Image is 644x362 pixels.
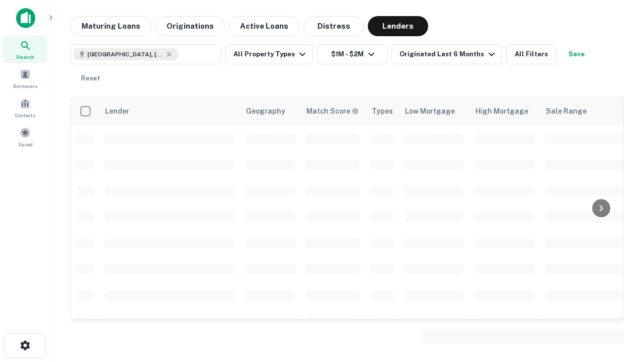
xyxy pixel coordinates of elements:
a: Search [3,36,47,63]
th: Low Mortgage [399,97,469,125]
span: [GEOGRAPHIC_DATA], [GEOGRAPHIC_DATA], [GEOGRAPHIC_DATA] [88,50,163,59]
span: Borrowers [13,82,37,90]
span: Saved [18,140,33,148]
button: Active Loans [229,16,299,36]
th: High Mortgage [469,97,540,125]
a: Contacts [3,94,47,121]
button: All Property Types [225,44,313,64]
div: Geography [246,105,285,117]
h6: Match Score [306,106,357,117]
a: Borrowers [3,65,47,92]
button: Maturing Loans [70,16,151,36]
button: Reset [74,68,107,88]
th: Lender [99,97,240,125]
th: Sale Range [540,97,630,125]
span: Contacts [15,111,35,119]
div: Lender [105,105,129,117]
span: Search [16,53,34,61]
img: capitalize-icon.png [16,8,35,28]
button: $1M - $2M [317,44,387,64]
div: High Mortgage [475,105,528,117]
button: Originated Last 6 Months [391,44,502,64]
a: Saved [3,123,47,150]
iframe: Chat Widget [594,282,644,330]
div: Sale Range [546,105,587,117]
button: All Filters [506,44,556,64]
button: Lenders [368,16,428,36]
th: Geography [240,97,300,125]
th: Types [366,97,399,125]
th: Capitalize uses an advanced AI algorithm to match your search with the best lender. The match sco... [300,97,366,125]
button: Save your search to get updates of matches that match your search criteria. [560,44,593,64]
div: Capitalize uses an advanced AI algorithm to match your search with the best lender. The match sco... [306,106,359,117]
div: Types [372,105,393,117]
button: Distress [303,16,364,36]
div: Low Mortgage [405,105,455,117]
button: Originations [155,16,225,36]
div: Originated Last 6 Months [399,48,498,60]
